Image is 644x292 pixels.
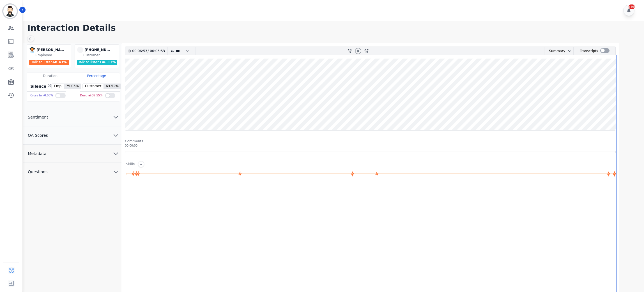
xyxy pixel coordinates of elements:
[132,47,166,55] div: /
[23,114,52,120] span: Sentiment
[73,73,120,79] div: Percentage
[629,4,635,9] div: +99
[83,53,118,57] div: Customer
[64,84,81,89] span: 75.03 %
[23,126,121,145] button: QA Scores chevron down
[80,92,103,100] div: Dead air 37.55 %
[29,84,51,89] div: Silence
[565,49,572,53] button: chevron down
[84,47,112,53] div: [PHONE_NUMBER]
[112,168,119,175] svg: chevron down
[53,60,67,64] span: 68.43 %
[125,139,616,143] div: Comments
[23,145,121,163] button: Metadata chevron down
[567,49,572,53] svg: chevron down
[112,114,119,120] svg: chevron down
[580,47,598,55] div: Transcripts
[23,108,121,126] button: Sentiment chevron down
[83,84,104,89] span: Customer
[77,60,117,65] div: Talk to listen
[126,162,135,167] div: Skills
[23,133,52,138] span: QA Scores
[112,132,119,139] svg: chevron down
[100,60,116,64] span: 146.13 %
[77,47,83,53] span: -
[27,73,73,79] div: Duration
[104,84,121,89] span: 63.52 %
[132,47,148,55] div: 00:06:53
[29,60,69,65] div: Talk to listen
[23,151,51,156] span: Metadata
[27,23,644,33] h1: Interaction Details
[125,143,616,148] div: 00:00:00
[30,92,53,100] div: Cross talk 0.08 %
[112,150,119,157] svg: chevron down
[3,4,17,18] img: Bordered avatar
[35,53,70,57] div: Employee
[52,84,64,89] span: Emp
[149,47,164,55] div: 00:06:53
[36,47,65,53] div: [PERSON_NAME]
[544,47,565,55] div: Summary
[23,163,121,181] button: Questions chevron down
[23,169,52,175] span: Questions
